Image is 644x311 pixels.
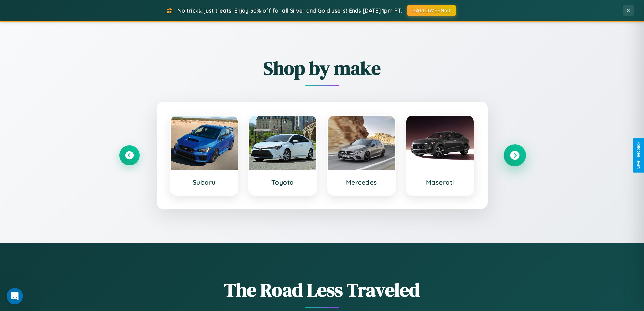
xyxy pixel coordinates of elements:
div: Give Feedback [636,142,641,169]
h3: Subaru [177,178,231,186]
button: HALLOWEEN30 [407,5,456,16]
iframe: Intercom live chat [7,288,23,304]
h3: Mercedes [335,178,388,186]
span: No tricks, just treats! Enjoy 30% off for all Silver and Gold users! Ends [DATE] 1pm PT. [177,7,402,14]
h1: The Road Less Traveled [119,277,525,303]
h3: Toyota [256,178,310,186]
h2: Shop by make [119,55,525,81]
h3: Maserati [413,178,467,186]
